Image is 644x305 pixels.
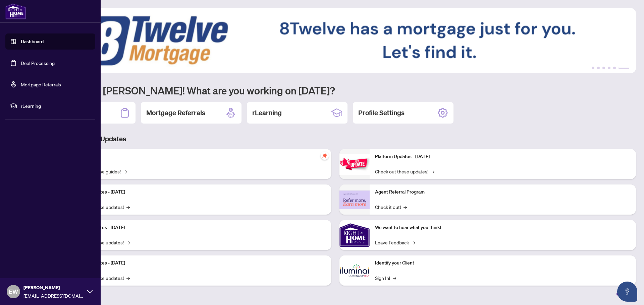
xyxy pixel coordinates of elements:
[70,224,326,231] p: Platform Updates - [DATE]
[375,239,415,246] a: Leave Feedback→
[375,274,396,282] a: Sign In!→
[35,8,636,73] img: Slide 5
[23,284,84,291] span: [PERSON_NAME]
[126,239,130,246] span: →
[339,154,370,175] img: Platform Updates - June 23, 2025
[21,81,61,87] a: Mortgage Referrals
[23,292,84,299] span: [EMAIL_ADDRESS][DOMAIN_NAME]
[375,203,407,211] a: Check it out!→
[126,274,130,282] span: →
[339,190,370,209] img: Agent Referral Program
[21,60,55,66] a: Deal Processing
[431,168,434,175] span: →
[21,39,44,45] a: Dashboard
[592,67,594,69] button: 1
[339,255,370,286] img: Identify your Client
[321,152,329,160] span: pushpin
[608,67,610,69] button: 4
[126,203,130,211] span: →
[375,188,631,196] p: Agent Referral Program
[70,188,326,196] p: Platform Updates - [DATE]
[252,108,282,118] h2: rLearning
[358,108,405,118] h2: Profile Settings
[123,168,127,175] span: →
[70,259,326,267] p: Platform Updates - [DATE]
[597,67,600,69] button: 2
[375,259,631,267] p: Identify your Client
[35,134,636,144] h3: Brokerage & Industry Updates
[9,287,18,296] span: EW
[21,102,91,109] span: rLearning
[412,239,415,246] span: →
[5,3,26,19] img: logo
[617,282,637,302] button: Open asap
[70,153,326,160] p: Self-Help
[146,108,205,118] h2: Mortgage Referrals
[619,67,629,69] button: 6
[602,67,605,69] button: 3
[339,220,370,250] img: We want to hear what you think!
[375,224,631,231] p: We want to hear what you think!
[613,67,616,69] button: 5
[404,203,407,211] span: →
[375,168,434,175] a: Check out these updates!→
[375,153,631,160] p: Platform Updates - [DATE]
[35,84,636,97] h1: Welcome back [PERSON_NAME]! What are you working on [DATE]?
[393,274,396,282] span: →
